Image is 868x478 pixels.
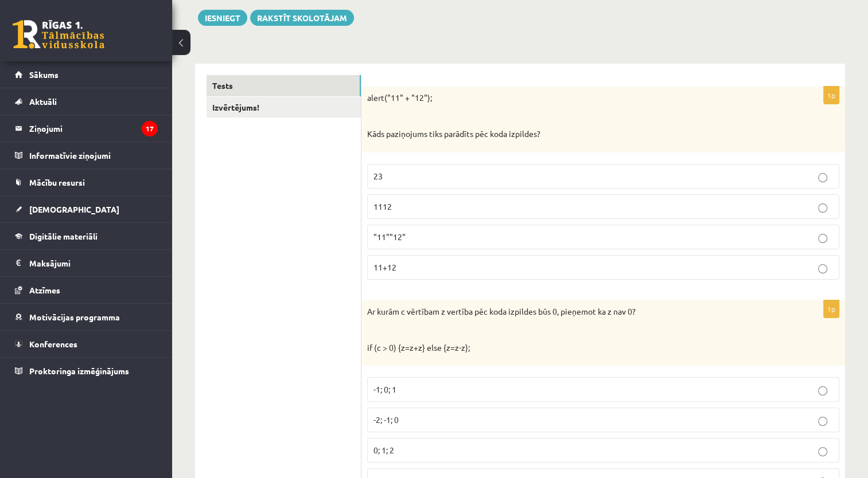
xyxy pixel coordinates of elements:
span: Konferences [29,339,77,349]
input: 11+12 [818,264,827,273]
input: 0; 1; 2 [818,447,827,456]
span: "11""12" [373,232,406,242]
a: Maksājumi [15,250,158,276]
a: Rīgas 1. Tālmācības vidusskola [13,20,104,49]
input: 23 [818,173,827,182]
button: Iesniegt [198,10,247,26]
a: Aktuāli [15,88,158,115]
a: Sākums [15,61,158,88]
span: 11+12 [373,262,396,272]
span: Mācību resursi [29,177,85,187]
span: Proktoringa izmēģinājums [29,366,129,376]
a: Digitālie materiāli [15,223,158,249]
input: 1112 [818,203,827,213]
a: Informatīvie ziņojumi [15,142,158,169]
input: -1; 0; 1 [818,386,827,395]
span: -1; 0; 1 [373,384,396,394]
a: Tests [207,75,361,96]
span: 0; 1; 2 [373,445,394,455]
legend: Ziņojumi [29,115,158,142]
span: -2; -1; 0 [373,414,399,425]
a: Rakstīt skolotājam [250,10,354,26]
p: if (c > 0) {z=z+z} else {z=z-z}; [367,342,782,354]
p: alert("11" + "12"); [367,92,782,104]
input: "11""12" [818,234,827,243]
p: 1p [823,86,839,104]
a: Mācību resursi [15,169,158,195]
p: 1p [823,300,839,318]
legend: Informatīvie ziņojumi [29,142,158,169]
span: [DEMOGRAPHIC_DATA] [29,204,119,214]
span: Aktuāli [29,96,57,107]
a: Motivācijas programma [15,304,158,330]
legend: Maksājumi [29,250,158,276]
input: -2; -1; 0 [818,417,827,426]
a: Atzīmes [15,277,158,303]
span: Atzīmes [29,285,60,295]
a: Proktoringa izmēģinājums [15,358,158,384]
a: Ziņojumi17 [15,115,158,142]
span: Motivācijas programma [29,312,120,322]
p: Ar kurām c vērtībam z vertība pēc koda izpildes būs 0, pieņemot ka z nav 0? [367,306,782,318]
span: Digitālie materiāli [29,231,98,241]
i: 17 [142,121,158,136]
a: Izvērtējums! [207,97,361,118]
span: 23 [373,171,383,181]
span: Sākums [29,69,59,80]
a: Konferences [15,331,158,357]
p: Kāds paziņojums tiks parādīts pēc koda izpildes? [367,128,782,140]
span: 1112 [373,201,392,211]
a: [DEMOGRAPHIC_DATA] [15,196,158,222]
